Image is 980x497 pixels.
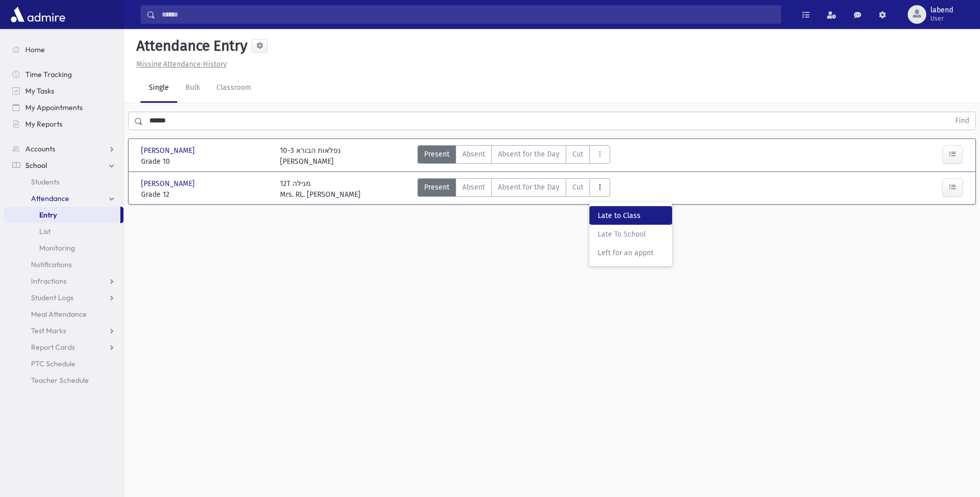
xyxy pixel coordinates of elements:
span: My Appointments [25,103,83,112]
a: Accounts [4,141,123,157]
a: Students [4,174,123,190]
button: Find [949,112,975,130]
span: Report Cards [31,343,75,352]
img: AdmirePro [8,4,68,25]
a: List [4,223,123,240]
div: AttTypes [417,145,610,167]
span: Attendance [31,194,69,203]
span: Absent for the Day [498,149,559,160]
a: Meal Attendance [4,306,123,322]
a: Test Marks [4,322,123,339]
span: Students [31,177,59,187]
span: PTC Schedule [31,359,75,368]
span: Student Logs [31,293,73,302]
a: Student Logs [4,289,123,306]
span: Absent [462,182,485,193]
span: Absent [462,149,485,160]
a: Attendance [4,190,123,207]
span: [PERSON_NAME] [141,178,197,189]
span: My Reports [25,119,63,129]
u: Missing Attendance History [136,60,227,69]
span: Monitoring [39,243,75,253]
div: 12T מגילה Mrs. RL. [PERSON_NAME] [280,178,361,200]
span: Late To School [598,229,664,240]
span: Test Marks [31,326,66,335]
span: [PERSON_NAME] [141,145,197,156]
span: Cut [572,182,583,193]
a: Monitoring [4,240,123,256]
a: School [4,157,123,174]
span: labend [930,6,953,14]
h5: Attendance Entry [132,37,247,55]
span: Late to Class [598,210,664,221]
span: Present [424,182,449,193]
a: Single [141,74,177,103]
span: School [25,161,47,170]
span: Infractions [31,276,67,286]
a: My Reports [4,116,123,132]
span: Grade 12 [141,189,270,200]
div: AttTypes [417,178,610,200]
span: Teacher Schedule [31,376,89,385]
span: Accounts [25,144,55,153]
span: Meal Attendance [31,309,87,319]
span: Left for an appnt [598,247,664,258]
a: Bulk [177,74,208,103]
span: Entry [39,210,57,220]
a: Teacher Schedule [4,372,123,389]
a: PTC Schedule [4,355,123,372]
span: Notifications [31,260,72,269]
a: Infractions [4,273,123,289]
span: Cut [572,149,583,160]
a: My Tasks [4,83,123,99]
input: Search [155,5,781,24]
a: Entry [4,207,120,223]
a: Home [4,41,123,58]
span: Present [424,149,449,160]
span: User [930,14,953,23]
a: My Appointments [4,99,123,116]
a: Time Tracking [4,66,123,83]
span: Home [25,45,45,54]
a: Report Cards [4,339,123,355]
span: Absent for the Day [498,182,559,193]
span: My Tasks [25,86,54,96]
a: Notifications [4,256,123,273]
span: List [39,227,51,236]
span: Grade 10 [141,156,270,167]
a: Classroom [208,74,259,103]
span: Time Tracking [25,70,72,79]
a: Missing Attendance History [132,60,227,69]
div: 10-3 נפלאות הבורא [PERSON_NAME] [280,145,341,167]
